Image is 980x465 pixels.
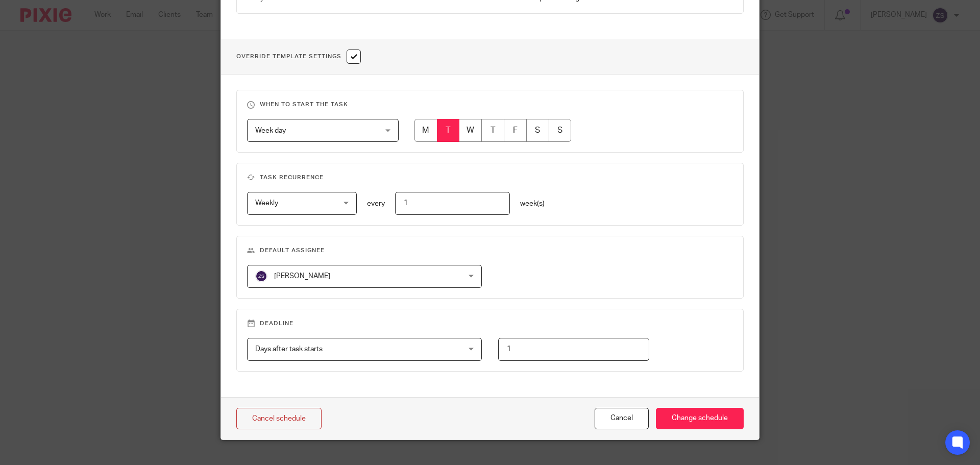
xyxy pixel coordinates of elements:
[255,127,286,134] span: Week day
[247,174,733,182] h3: Task recurrence
[247,247,733,255] h3: Default assignee
[367,199,385,209] p: every
[656,408,744,430] input: Change schedule
[247,320,733,328] h3: Deadline
[236,408,322,430] a: Cancel schedule
[595,408,649,430] button: Cancel
[255,270,267,282] img: svg%3E
[236,50,361,64] h1: Override Template Settings
[520,200,545,207] span: week(s)
[255,200,278,207] span: Weekly
[255,346,323,353] span: Days after task starts
[274,273,330,280] span: [PERSON_NAME]
[247,101,733,109] h3: When to start the task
